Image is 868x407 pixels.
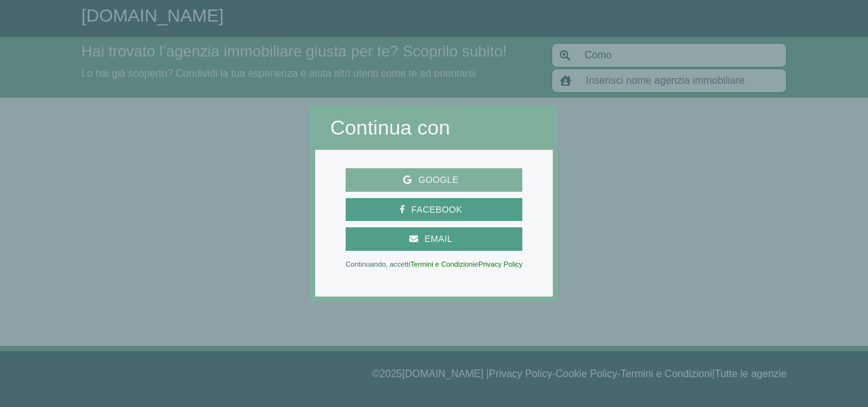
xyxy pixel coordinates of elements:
button: Google [346,168,523,192]
button: Email [346,227,523,251]
button: Facebook [346,198,523,222]
span: Email [418,231,459,247]
a: Termini e Condizioni [410,260,475,268]
h2: Continua con [330,116,538,140]
span: Facebook [405,202,468,218]
span: Google [412,172,465,188]
a: Privacy Policy [478,260,523,268]
p: Continuando, accetti e [346,261,523,267]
